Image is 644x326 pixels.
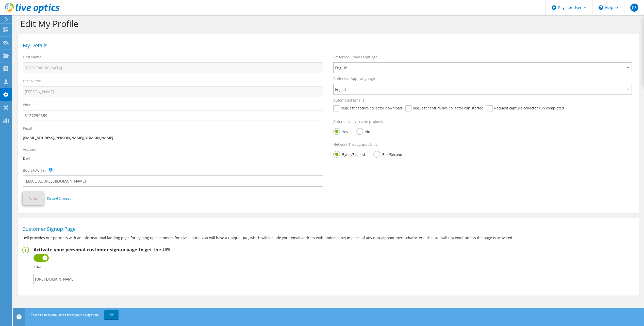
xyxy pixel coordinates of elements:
label: Yes [333,128,348,134]
span: English [335,65,625,71]
label: BCC SFDC Tag [23,168,46,173]
b: Active [34,265,42,269]
p: Dell provides our partners with an informational landing page for signing up customers for Live O... [22,235,634,241]
svg: \n [599,5,603,10]
h1: My Details [23,43,631,48]
label: Request capture collector run completed [487,105,564,111]
a: OK [104,310,119,319]
label: Preferred Email Language [333,55,377,60]
h2: Activate your personal customer signup page to get the URL [34,247,172,252]
h1: Edit My Profile [20,18,634,29]
a: Discard Changes [47,196,71,201]
label: Account [23,147,37,152]
p: [EMAIL_ADDRESS][PERSON_NAME][DOMAIN_NAME] [23,135,323,141]
label: Request capture live collector run started [405,105,484,111]
label: First Name [23,55,41,60]
label: Email [23,126,32,131]
label: Bits/Second [373,151,402,157]
label: Preferred App Language [333,76,375,81]
p: Dell [23,156,323,161]
label: Network Throughput Unit [333,142,377,147]
label: Automatically create projects [333,119,383,124]
label: Automated Emails [333,98,364,103]
h1: Customer Signup Page [22,226,632,232]
label: Last Name [23,78,41,84]
button: Save [23,192,44,205]
span: This site uses cookies to track your navigation. [31,313,99,317]
span: CS [630,4,638,12]
label: No [356,128,370,134]
label: Request capture collector download [333,105,402,111]
label: Bytes/Second [333,151,365,157]
label: Phone [23,102,34,107]
span: English [335,86,625,92]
